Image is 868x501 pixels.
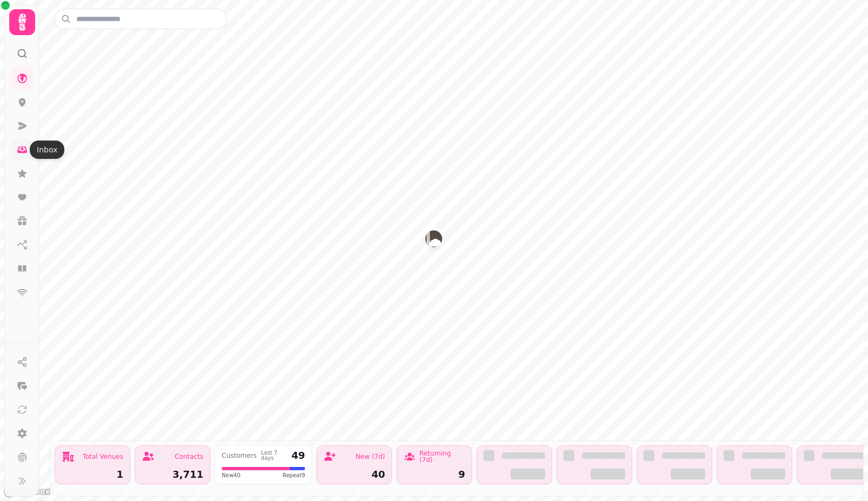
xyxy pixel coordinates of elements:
[425,230,442,251] div: Map marker
[282,471,305,479] span: Repeat 9
[419,450,465,463] div: Returning (7d)
[142,470,203,479] div: 3,711
[83,453,123,460] div: Total Venues
[62,470,123,479] div: 1
[291,451,305,460] div: 49
[261,450,287,461] div: Last 7 days
[355,453,385,460] div: New (7d)
[425,230,442,248] button: Coldharbour Mill
[323,470,385,479] div: 40
[222,452,257,459] div: Customers
[30,141,64,159] div: Inbox
[403,470,465,479] div: 9
[175,453,203,460] div: Contacts
[222,471,241,479] span: New 40
[3,485,51,498] a: Mapbox logo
